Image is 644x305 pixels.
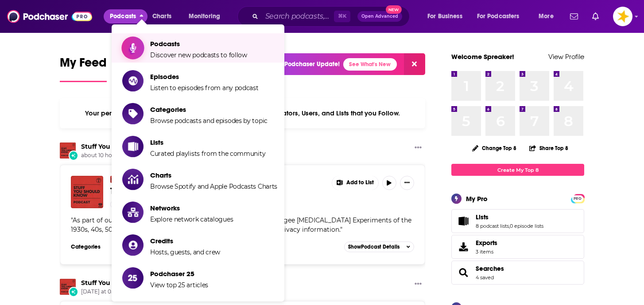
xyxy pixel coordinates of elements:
[150,117,268,125] span: Browse podcasts and episodes by topic
[110,10,136,23] span: Podcasts
[476,239,497,247] span: Exports
[334,11,350,22] span: ⌘ K
[81,143,155,151] a: Stuff You Should Know
[60,143,76,158] img: Stuff You Should Know
[7,8,92,25] img: Podchaser - Follow, Share and Rate Podcasts
[357,11,402,22] button: Open AdvancedNew
[60,55,107,75] span: My Feed
[510,223,543,229] a: 0 episode lists
[150,248,220,256] span: Hosts, guests, and crew
[81,152,227,159] span: about 10 hours ago
[411,143,425,154] button: Show More Button
[346,179,374,186] span: Add to List
[150,182,277,190] span: Browse Spotify and Apple Podcasts Charts
[476,213,543,221] a: Lists
[81,143,227,151] h3: released a new episode
[451,261,584,285] span: Searches
[81,279,155,287] a: Stuff You Should Know
[427,10,462,23] span: For Business
[71,176,103,208] img: The Tuskegee Syphilis Experiment
[150,269,208,278] span: Podchaser 25
[81,279,227,287] h3: released a new episode
[454,266,472,279] a: Searches
[477,10,520,23] span: For Podcasters
[110,200,147,209] button: 49m 55s
[150,105,268,114] span: Categories
[454,215,472,227] a: Lists
[71,243,111,250] h3: Categories
[69,287,78,297] div: New Episode
[421,9,473,24] button: open menu
[71,216,411,234] span: As part of our shameful history series, [DATE] we dive into the Tuskegee [MEDICAL_DATA] Experimen...
[386,5,402,14] span: New
[150,150,265,158] span: Curated playlists from the community
[150,72,259,81] span: Episodes
[454,241,472,253] span: Exports
[451,164,584,176] a: Create My Top 8
[476,249,497,255] span: 3 items
[613,7,632,26] button: Show profile menu
[572,195,583,202] a: PRO
[476,274,494,281] a: 4 saved
[71,216,411,234] span: " "
[344,242,414,252] button: ShowPodcast Details
[150,40,247,48] span: Podcasts
[150,215,233,223] span: Explore network catalogues
[262,9,334,24] input: Search podcasts, credits, & more...
[451,235,584,259] a: Exports
[69,151,78,160] div: New Episode
[147,9,177,24] a: Charts
[110,186,281,197] span: The Tuskegee [MEDICAL_DATA] Experiment
[332,176,378,190] button: Show More Button
[476,265,504,273] a: Searches
[548,52,584,61] a: View Profile
[150,204,233,212] span: Networks
[589,9,602,24] a: Show notifications dropdown
[60,55,107,82] a: My Feed
[150,237,220,245] span: Credits
[182,9,232,24] button: open menu
[110,186,326,197] a: The Tuskegee [MEDICAL_DATA] Experiment
[150,51,247,59] span: Discover new podcasts to follow
[476,213,489,221] span: Lists
[343,58,397,71] a: See What's New
[60,98,425,128] div: Your personalized Feed is curated based on the Podcasts, Creators, Users, and Lists that you Follow.
[539,10,554,23] span: More
[532,9,565,24] button: open menu
[566,9,582,24] a: Show notifications dropdown
[246,6,418,27] div: Search podcasts, credits, & more...
[361,14,398,19] span: Open Advanced
[613,7,632,26] img: User Profile
[150,84,259,92] span: Listen to episodes from any podcast
[471,9,532,24] button: open menu
[152,10,171,23] span: Charts
[189,10,220,23] span: Monitoring
[104,9,147,24] button: close menu
[150,171,277,179] span: Charts
[411,279,425,290] button: Show More Button
[529,139,569,157] button: Share Top 8
[400,176,414,190] button: Show More Button
[110,176,117,183] img: Stuff You Should Know
[509,223,510,229] span: ,
[451,209,584,233] span: Lists
[81,288,227,296] span: [DATE] at 05:00
[613,7,632,26] span: Logged in as Spreaker_Prime
[348,244,400,250] span: Show Podcast Details
[150,281,208,289] span: View top 25 articles
[451,52,514,61] a: Welcome Spreaker!
[60,279,76,295] img: Stuff You Should Know
[466,194,488,203] div: My Pro
[572,195,583,202] span: PRO
[150,138,265,147] span: Lists
[476,223,509,229] a: 8 podcast lists
[467,143,522,154] button: Change Top 8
